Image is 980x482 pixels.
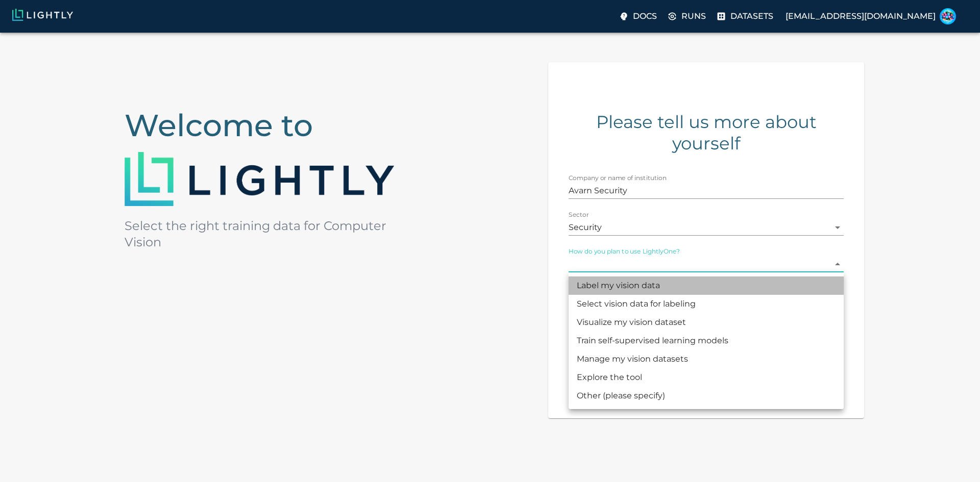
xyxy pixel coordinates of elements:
li: Other (please specify) [569,387,844,405]
li: Select vision data for labeling [569,295,844,313]
li: Manage my vision datasets [569,350,844,368]
li: Train self-supervised learning models [569,332,844,350]
li: Explore the tool [569,368,844,387]
li: Label my vision data [569,276,844,295]
li: Visualize my vision dataset [569,313,844,332]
